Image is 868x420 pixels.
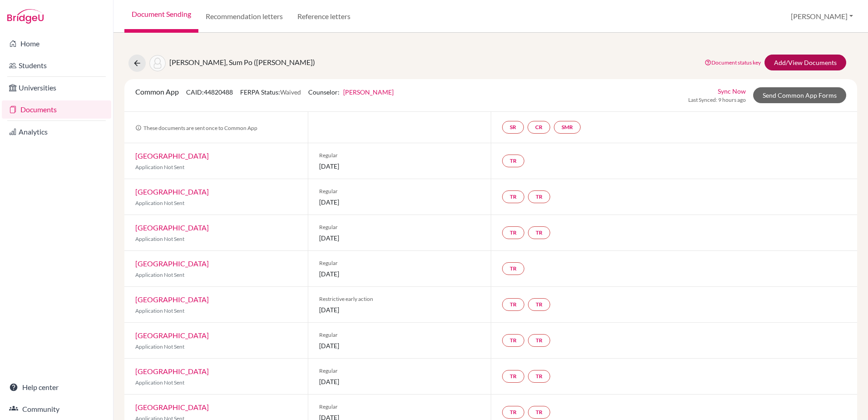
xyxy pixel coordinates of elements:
[135,367,209,375] a: [GEOGRAPHIC_DATA]
[135,259,209,268] a: [GEOGRAPHIC_DATA]
[319,161,480,171] span: [DATE]
[688,96,746,104] span: Last Synced: 9 hours ago
[718,86,746,96] a: Sync Now
[502,262,524,275] a: TR
[319,259,480,267] span: Regular
[135,331,209,340] a: [GEOGRAPHIC_DATA]
[502,226,524,239] a: TR
[528,121,550,134] a: CR
[135,87,179,96] span: Common App
[319,197,480,207] span: [DATE]
[502,155,524,167] a: TR
[135,125,257,131] span: These documents are sent once to Common App
[319,151,480,160] span: Regular
[502,121,524,134] a: SR
[753,87,846,103] a: Send Common App Forms
[135,379,184,386] span: Application Not Sent
[308,88,394,96] span: Counselor:
[2,56,111,75] a: Students
[240,88,301,96] span: FERPA Status:
[319,341,480,350] span: [DATE]
[135,200,184,206] span: Application Not Sent
[186,88,233,96] span: CAID: 44820488
[135,235,184,242] span: Application Not Sent
[528,370,550,383] a: TR
[787,8,857,25] button: [PERSON_NAME]
[135,307,184,314] span: Application Not Sent
[135,343,184,350] span: Application Not Sent
[528,190,550,203] a: TR
[7,9,44,24] img: Bridge-U
[319,377,480,386] span: [DATE]
[319,403,480,411] span: Regular
[502,190,524,203] a: TR
[502,334,524,347] a: TR
[502,298,524,311] a: TR
[135,403,209,411] a: [GEOGRAPHIC_DATA]
[764,55,846,70] a: Add/View Documents
[502,406,524,419] a: TR
[135,223,209,232] a: [GEOGRAPHIC_DATA]
[319,331,480,339] span: Regular
[135,151,209,160] a: [GEOGRAPHIC_DATA]
[135,271,184,278] span: Application Not Sent
[554,121,581,134] a: SMR
[319,305,480,315] span: [DATE]
[2,100,111,119] a: Documents
[528,298,550,311] a: TR
[528,406,550,419] a: TR
[2,79,111,97] a: Universities
[280,88,301,96] span: Waived
[319,269,480,279] span: [DATE]
[319,223,480,231] span: Regular
[135,295,209,304] a: [GEOGRAPHIC_DATA]
[135,187,209,196] a: [GEOGRAPHIC_DATA]
[2,378,111,396] a: Help center
[2,400,111,418] a: Community
[169,58,315,66] span: [PERSON_NAME], Sum Po ([PERSON_NAME])
[343,88,394,96] a: [PERSON_NAME]
[2,123,111,141] a: Analytics
[319,233,480,243] span: [DATE]
[2,35,111,53] a: Home
[528,334,550,347] a: TR
[319,187,480,195] span: Regular
[502,370,524,383] a: TR
[135,164,184,170] span: Application Not Sent
[528,226,550,239] a: TR
[319,295,480,303] span: Restrictive early action
[705,59,761,66] a: Document status key
[319,367,480,375] span: Regular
